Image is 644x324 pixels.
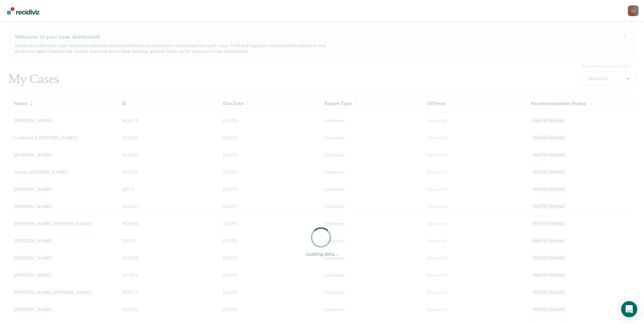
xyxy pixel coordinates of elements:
[531,238,567,244] div: Not yet started
[582,64,631,69] div: Recommendation Status
[117,146,218,163] td: 163325
[117,249,218,266] td: 163666
[531,135,567,141] div: Not yet started
[628,5,639,16] button: Profile dropdown button
[8,72,59,86] div: My Cases
[117,266,218,284] td: 127379
[531,101,592,106] div: Recommendation Status
[218,181,319,198] td: [DATE]
[14,307,111,313] div: [PERSON_NAME]
[628,5,639,16] div: L J
[218,129,319,146] td: [DATE]
[319,163,422,181] td: Unknown
[14,204,111,209] div: [PERSON_NAME]
[427,204,520,209] div: None Yet
[582,71,636,86] button: Status(3)
[427,272,520,278] div: None Yet
[117,198,218,215] td: 143543
[218,266,319,284] td: [DATE]
[531,272,567,278] div: Not yet started
[117,181,218,198] td: 59114
[117,301,218,318] td: 155542
[427,290,520,295] div: None Yet
[14,255,111,261] div: [PERSON_NAME]
[319,232,422,249] td: Unknown
[117,112,218,129] td: 163570
[15,43,328,54] div: Generate informed case recommendations based on historical outcomes customized for each case. Fin...
[218,112,319,129] td: [DATE]
[14,101,33,106] div: Name
[427,118,520,124] div: None Yet
[223,101,249,106] div: Due Date
[427,135,520,141] div: None Yet
[117,129,218,146] td: 163286
[319,198,422,215] td: Unknown
[117,232,218,249] td: 121212
[14,290,111,295] div: [PERSON_NAME] [PERSON_NAME]
[531,289,567,295] div: Not yet started
[319,249,422,266] td: Unknown
[531,203,567,209] div: Not yet started
[427,152,520,158] div: None Yet
[218,284,319,301] td: [DATE]
[218,301,319,318] td: [DATE]
[218,146,319,163] td: [DATE]
[319,215,422,232] td: Unknown
[14,221,111,227] div: [PERSON_NAME] [PERSON_NAME]
[319,284,422,301] td: Unknown
[427,255,520,261] div: None Yet
[319,181,422,198] td: Unknown
[7,7,39,14] img: Recidiviz
[14,169,111,175] div: atonio [PERSON_NAME]
[324,101,358,106] div: Report Type
[427,101,451,106] div: Offense
[14,238,111,244] div: [PERSON_NAME]
[531,221,567,227] div: Not yet started
[319,146,422,163] td: Unknown
[14,152,111,158] div: [PERSON_NAME]
[14,187,111,192] div: [PERSON_NAME]
[218,198,319,215] td: [DATE]
[218,215,319,232] td: [DATE]
[218,249,319,266] td: [DATE]
[319,266,422,284] td: Unknown
[319,129,422,146] td: Unknown
[427,238,520,244] div: None Yet
[427,307,520,313] div: None Yet
[122,101,127,106] div: ID
[14,118,111,124] div: [PERSON_NAME]
[218,163,319,181] td: [DATE]
[14,272,111,278] div: [PERSON_NAME]
[319,112,422,129] td: Unknown
[117,215,218,232] td: 163665
[531,255,567,261] div: Not yet started
[319,301,422,318] td: Unknown
[531,118,567,124] div: Not yet started
[427,221,520,227] div: None Yet
[15,34,621,40] div: Welcome to your case dashboard!
[621,301,637,317] div: Open Intercom Messenger
[117,284,218,301] td: 108872
[531,186,567,192] div: Not yet started
[427,169,520,175] div: None Yet
[218,232,319,249] td: [DATE]
[117,163,218,181] td: 163525
[531,169,567,175] div: Not yet started
[427,187,520,192] div: None Yet
[14,135,111,141] div: lizabella g [PERSON_NAME]
[531,306,567,313] div: Not yet started
[531,152,567,158] div: Not yet started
